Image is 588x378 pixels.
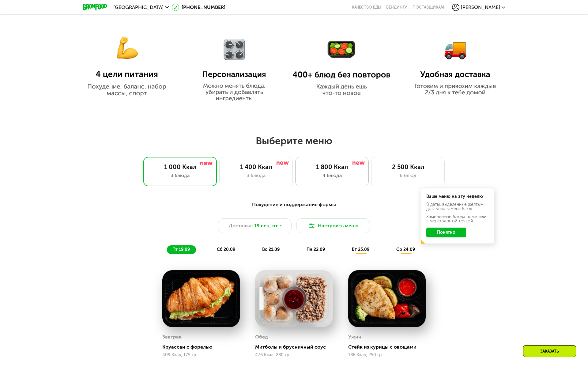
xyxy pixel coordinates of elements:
[307,247,325,252] span: пн 22.09
[386,5,408,10] a: Вендинги
[461,5,500,10] span: [PERSON_NAME]
[413,5,444,10] div: поставщикам
[162,353,240,357] div: 409 Ккал, 175 гр
[150,163,210,171] div: 1 000 Ккал
[217,247,235,252] span: сб 20.09
[426,215,489,223] div: Заменённые блюда пометили в меню жёлтой точкой.
[226,172,286,179] div: 3 блюда
[150,172,210,179] div: 3 блюда
[255,344,337,350] div: Митболы и брусничный соус
[254,222,278,229] span: 19 сен, пт
[426,202,489,211] div: В даты, выделенные желтым, доступна замена блюд.
[352,247,369,252] span: вт 23.09
[113,5,164,10] span: [GEOGRAPHIC_DATA]
[226,163,286,171] div: 1 400 Ккал
[426,195,489,199] div: Ваше меню на эту неделю
[113,201,475,209] div: Похудение и поддержание формы
[352,5,381,10] a: Качество еды
[296,218,370,233] button: Настроить меню
[162,344,245,350] div: Круассан с форелью
[20,135,568,147] h2: Выберите меню
[426,228,466,237] button: Понятно
[172,4,225,11] a: [PHONE_NUMBER]
[162,332,182,342] div: Завтрак
[378,163,438,171] div: 2 500 Ккал
[255,332,268,342] div: Обед
[302,172,362,179] div: 4 блюда
[348,353,426,357] div: 186 Ккал, 250 гр
[348,332,361,342] div: Ужин
[523,345,576,357] div: Заказать
[302,163,362,171] div: 1 800 Ккал
[396,247,415,252] span: ср 24.09
[378,172,438,179] div: 6 блюд
[255,353,333,357] div: 476 Ккал, 280 гр
[348,344,431,350] div: Стейк из курицы с овощами
[229,222,253,229] span: Доставка:
[172,247,190,252] span: пт 19.09
[262,247,280,252] span: вс 21.09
